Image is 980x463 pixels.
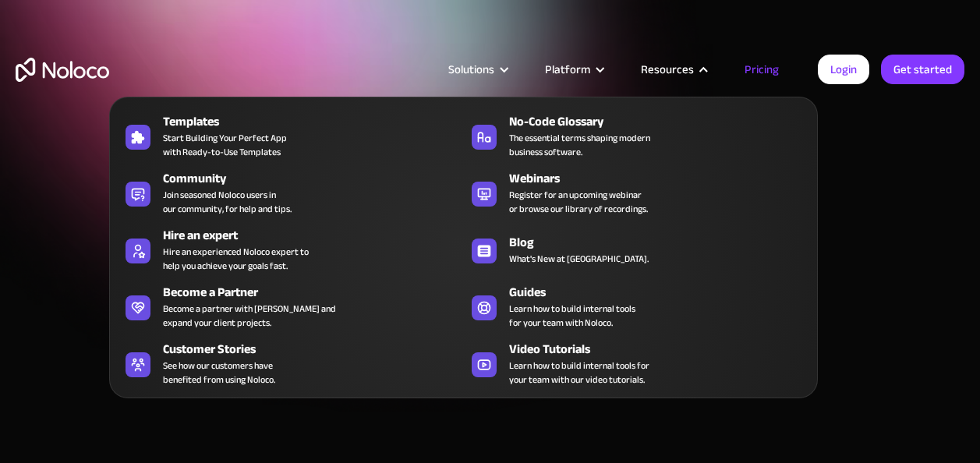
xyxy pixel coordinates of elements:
div: Hire an expert [163,226,470,245]
span: Start Building Your Perfect App with Ready-to-Use Templates [163,131,287,159]
span: Learn how to build internal tools for your team with our video tutorials. [509,359,649,387]
div: Platform [545,59,590,80]
a: Hire an expertHire an experienced Noloco expert tohelp you achieve your goals fast. [118,223,463,276]
a: GuidesLearn how to build internal toolsfor your team with Noloco. [464,280,809,333]
a: WebinarsRegister for an upcoming webinaror browse our library of recordings. [464,166,809,219]
a: Video TutorialsLearn how to build internal tools foryour team with our video tutorials. [464,337,809,390]
div: Customer Stories [163,340,470,359]
div: Guides [509,283,816,302]
a: Customer StoriesSee how our customers havebenefited from using Noloco. [118,337,463,390]
div: Become a Partner [163,283,470,302]
span: See how our customers have benefited from using Noloco. [163,359,275,387]
a: No-Code GlossaryThe essential terms shaping modernbusiness software. [464,109,809,162]
span: Learn how to build internal tools for your team with Noloco. [509,302,635,330]
div: Templates [163,112,470,131]
div: Resources [641,59,694,80]
a: CommunityJoin seasoned Noloco users inour community, for help and tips. [118,166,463,219]
div: Resources [621,59,725,80]
nav: Resources [109,75,818,398]
h2: Grow your business at any stage with tiered pricing plans that fit your needs. [16,242,964,288]
div: Hire an experienced Noloco expert to help you achieve your goals fast. [163,245,309,273]
div: Webinars [509,169,816,188]
a: Become a PartnerBecome a partner with [PERSON_NAME] andexpand your client projects. [118,280,463,333]
h1: Flexible Pricing Designed for Business [16,133,964,226]
a: TemplatesStart Building Your Perfect Appwith Ready-to-Use Templates [118,109,463,162]
a: BlogWhat's New at [GEOGRAPHIC_DATA]. [464,223,809,276]
div: Video Tutorials [509,340,816,359]
a: Login [818,55,869,84]
span: Join seasoned Noloco users in our community, for help and tips. [163,188,292,216]
a: home [16,58,109,82]
a: Pricing [725,59,798,80]
div: Community [163,169,470,188]
div: Platform [525,59,621,80]
div: Blog [509,233,816,252]
div: Become a partner with [PERSON_NAME] and expand your client projects. [163,302,336,330]
a: Get started [881,55,964,84]
div: Solutions [448,59,494,80]
div: No-Code Glossary [509,112,816,131]
span: What's New at [GEOGRAPHIC_DATA]. [509,252,649,266]
div: Solutions [429,59,525,80]
span: Register for an upcoming webinar or browse our library of recordings. [509,188,648,216]
span: The essential terms shaping modern business software. [509,131,650,159]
